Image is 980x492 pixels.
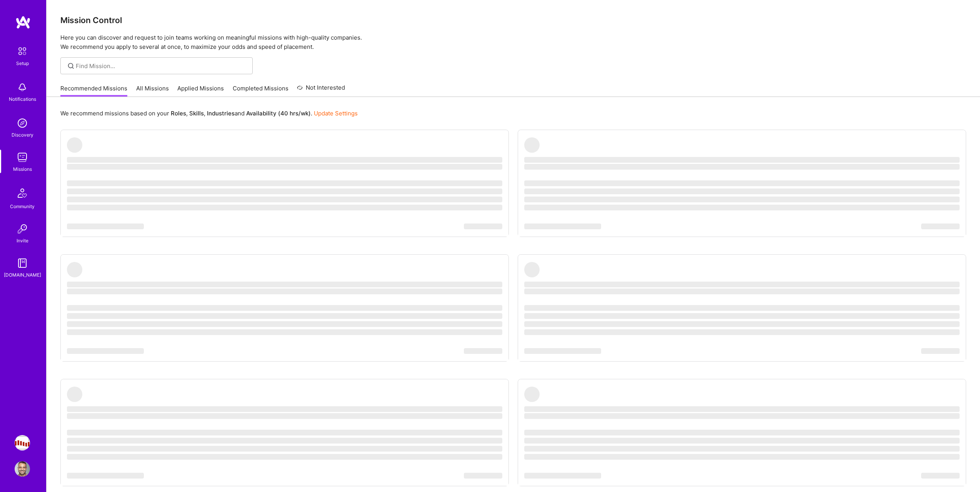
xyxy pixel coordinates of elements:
[17,237,28,245] div: Invite
[15,461,30,477] img: User Avatar
[67,62,75,70] i: icon SearchGrey
[246,110,311,117] b: Availability (40 hrs/wk)
[14,43,30,59] img: setup
[60,84,127,97] a: Recommended Missions
[177,84,224,97] a: Applied Missions
[15,115,30,131] img: discovery
[136,84,169,97] a: All Missions
[297,83,345,97] a: Not Interested
[15,221,30,237] img: Invite
[15,255,30,271] img: guide book
[16,59,29,67] div: Setup
[12,131,33,139] div: Discovery
[60,15,966,25] h3: Mission Control
[60,33,966,52] p: Here you can discover and request to join teams working on meaningful missions with high-quality ...
[13,165,32,173] div: Missions
[15,150,30,165] img: teamwork
[189,110,204,117] b: Skills
[207,110,235,117] b: Industries
[76,62,247,70] input: Find Mission...
[9,95,36,103] div: Notifications
[13,461,32,477] a: User Avatar
[60,109,358,117] p: We recommend missions based on your , , and .
[13,184,32,202] img: Community
[233,84,288,97] a: Completed Missions
[10,202,35,210] div: Community
[314,110,358,117] a: Update Settings
[15,80,30,95] img: bell
[13,435,32,450] a: Steelbay.ai: AI Engineer for Multi-Agent Platform
[171,110,186,117] b: Roles
[15,435,30,450] img: Steelbay.ai: AI Engineer for Multi-Agent Platform
[15,15,31,29] img: logo
[4,271,41,279] div: [DOMAIN_NAME]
